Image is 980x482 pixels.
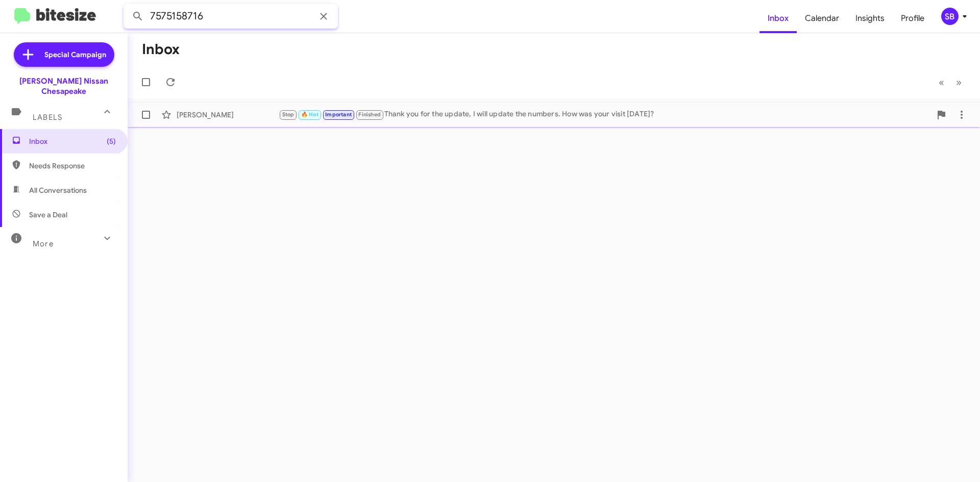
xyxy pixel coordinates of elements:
[33,239,54,248] span: More
[847,4,893,33] a: Insights
[950,72,968,93] button: Next
[29,185,87,195] span: All Conversations
[933,72,968,93] nav: Page navigation example
[759,4,797,33] a: Inbox
[939,76,944,89] span: «
[279,109,931,120] div: Thank you for the update, I will update the numbers. How was your visit [DATE]?
[941,8,959,25] div: SB
[29,161,116,171] span: Needs Response
[44,49,106,60] span: Special Campaign
[301,111,318,118] span: 🔥 Hot
[177,110,279,120] div: [PERSON_NAME]
[29,136,116,146] span: Inbox
[933,8,969,25] button: SB
[956,76,962,89] span: »
[893,4,933,33] a: Profile
[29,210,67,220] span: Save a Deal
[933,72,950,93] button: Previous
[142,41,180,58] h1: Inbox
[325,111,352,118] span: Important
[797,4,847,33] a: Calendar
[107,136,116,146] span: (5)
[282,111,295,118] span: Stop
[14,42,114,67] a: Special Campaign
[33,113,62,122] span: Labels
[124,4,338,29] input: Search
[358,111,381,118] span: Finished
